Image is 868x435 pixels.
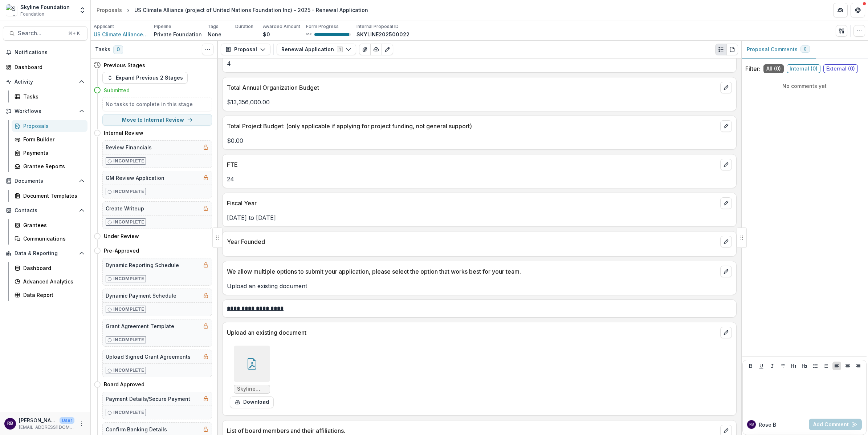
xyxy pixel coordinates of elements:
[359,44,371,55] button: View Attached Files
[106,292,176,299] h5: Dynamic Payment Schedule
[823,64,858,73] span: External ( 0 )
[12,219,87,231] a: Grantees
[227,199,717,208] p: Fiscal Year
[154,31,202,38] p: Private Foundation
[843,362,852,370] button: Align Center
[94,31,148,38] a: US Climate Alliance (project of United Nations Foundation Inc)
[741,41,816,59] button: Proposal Comments
[12,160,87,172] a: Grantee Reports
[106,261,179,269] h5: Dynamic Reporting Schedule
[106,174,164,182] h5: GM Review Application
[23,136,82,143] div: Form Builder
[720,327,732,338] button: edit
[745,82,864,90] p: No comments yet
[833,3,848,17] button: Partners
[822,362,830,370] button: Ordered List
[23,291,82,299] div: Data Report
[15,208,76,214] span: Contacts
[227,282,732,290] p: Upload an existing document
[113,188,144,195] p: Incomplete
[237,386,267,392] span: Skyline Proposal - FINAL.pdf
[15,108,76,114] span: Workflows
[235,23,253,30] p: Duration
[15,178,76,184] span: Documents
[208,23,219,30] p: Tags
[104,61,145,69] h4: Previous Stages
[20,3,70,11] div: Skyline Foundation
[104,232,139,240] h4: Under Review
[227,175,732,184] p: 24
[134,6,368,14] div: US Climate Alliance (project of United Nations Foundation Inc) - 2025 - Renewal Application
[227,267,717,276] p: We allow multiple options to submit your application, please select the option that works best fo...
[23,235,82,242] div: Communications
[745,64,761,73] p: Filter:
[832,362,841,370] button: Align Left
[106,100,209,108] h5: No tasks to complete in this stage
[15,63,82,71] div: Dashboard
[23,278,82,285] div: Advanced Analytics
[104,86,130,94] h4: Submitted
[306,23,339,30] p: Form Progress
[749,423,754,426] div: Rose Brookhouse
[113,367,144,374] p: Incomplete
[768,362,777,370] button: Italicize
[3,47,87,58] button: Notifications
[94,23,114,30] p: Applicant
[23,264,82,272] div: Dashboard
[104,380,144,388] h4: Board Approved
[221,44,270,55] button: Proposal
[757,362,766,370] button: Underline
[3,26,87,41] button: Search...
[77,419,86,428] button: More
[106,144,152,151] h5: Review Financials
[3,105,87,117] button: Open Workflows
[809,419,862,430] button: Add Comment
[227,213,732,222] p: [DATE] to [DATE]
[3,76,87,88] button: Open Activity
[12,262,87,274] a: Dashboard
[720,197,732,209] button: edit
[67,29,81,37] div: ⌘ + K
[746,362,755,370] button: Bold
[3,205,87,216] button: Open Contacts
[227,136,732,145] p: $0.00
[60,417,74,424] p: User
[854,362,863,370] button: Align Right
[12,275,87,287] a: Advanced Analytics
[113,158,144,164] p: Incomplete
[23,192,82,200] div: Document Templates
[726,44,738,55] button: PDF view
[23,162,82,170] div: Grantee Reports
[113,45,123,54] span: 0
[720,159,732,170] button: edit
[23,93,82,100] div: Tasks
[230,396,274,408] button: download-form-response
[23,122,82,130] div: Proposals
[227,83,717,92] p: Total Annual Organization Budget
[227,98,732,106] p: $13,356,000.00
[20,11,44,17] span: Foundation
[230,346,274,408] div: Skyline Proposal - FINAL.pdfdownload-form-response
[277,44,356,55] button: Renewal Application1
[3,61,87,73] a: Dashboard
[3,175,87,187] button: Open Documents
[102,72,188,84] button: Expand Previous 2 Stages
[227,59,732,68] p: 4
[18,30,64,37] span: Search...
[787,64,820,73] span: Internal ( 0 )
[19,424,74,431] p: [EMAIL_ADDRESS][DOMAIN_NAME]
[263,23,300,30] p: Awarded Amount
[154,23,171,30] p: Pipeline
[763,64,784,73] span: All ( 0 )
[15,250,76,257] span: Data & Reporting
[95,47,110,53] h3: Tasks
[104,129,143,137] h4: Internal Review
[202,44,213,55] button: Toggle View Cancelled Tasks
[77,3,87,17] button: Open entity switcher
[113,275,144,282] p: Incomplete
[106,353,191,361] h5: Upload Signed Grant Agreements
[306,32,311,37] p: 95 %
[15,79,76,85] span: Activity
[789,362,798,370] button: Heading 1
